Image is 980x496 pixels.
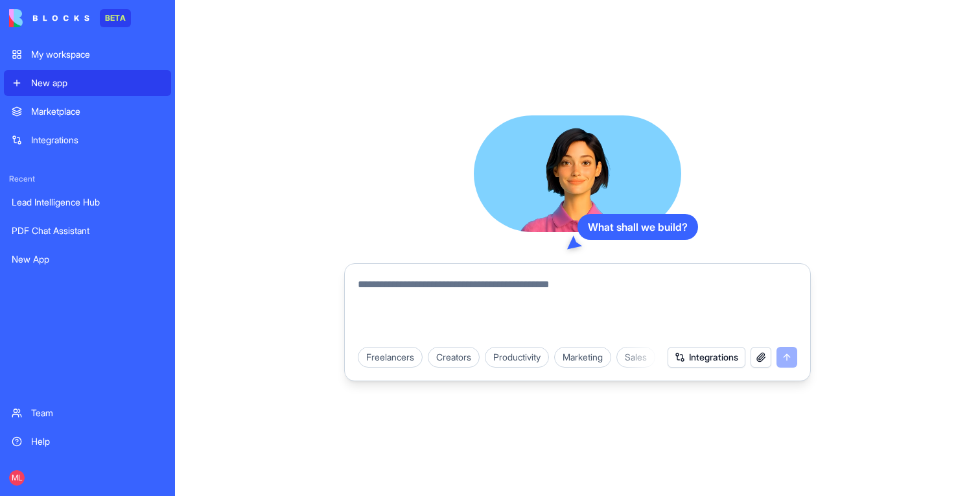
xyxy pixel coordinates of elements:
div: Freelancers [358,347,423,368]
div: BETA [100,9,131,27]
div: New App [12,253,163,266]
a: Marketplace [4,99,171,124]
div: Marketing [554,347,611,368]
button: Integrations [668,347,745,368]
div: Integrations [31,134,163,147]
div: Lead Intelligence Hub [12,196,163,209]
a: Lead Intelligence Hub [4,189,171,215]
div: Sales [616,347,655,368]
a: Team [4,400,171,426]
a: PDF Chat Assistant [4,218,171,244]
div: My workspace [31,48,163,61]
span: ML [9,470,25,486]
div: PDF Chat Assistant [12,224,163,237]
div: What shall we build? [577,214,698,240]
div: Team [31,407,163,419]
a: BETA [9,9,131,27]
a: New app [4,70,171,96]
div: New app [31,77,163,89]
div: Help [31,435,163,448]
img: logo [9,9,89,27]
div: Creators [428,347,480,368]
span: Recent [4,174,171,184]
div: Marketplace [31,105,163,118]
div: Productivity [485,347,549,368]
a: New App [4,246,171,272]
a: Help [4,429,171,455]
a: Integrations [4,127,171,153]
a: My workspace [4,41,171,67]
